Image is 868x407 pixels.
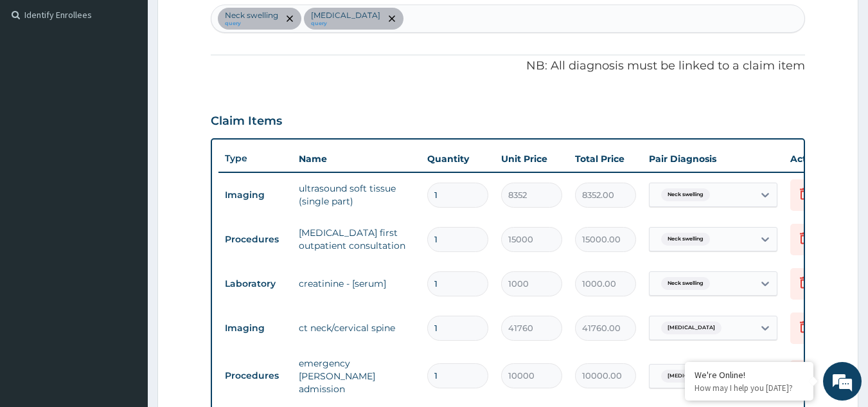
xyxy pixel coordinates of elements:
div: Chat with us now [67,72,216,89]
p: Neck swelling [225,10,278,21]
small: query [225,21,278,27]
td: Laboratory [218,272,292,296]
th: Pair Diagnosis [642,146,784,172]
p: NB: All diagnosis must be linked to a claim item [211,58,806,75]
p: [MEDICAL_DATA] [311,10,380,21]
div: Minimize live chat window [211,6,242,37]
td: emergency [PERSON_NAME] admission [292,350,421,402]
td: creatinine - [serum] [292,271,421,296]
textarea: Type your message and hit 'Enter' [6,271,245,316]
td: ultrasound soft tissue (single part) [292,176,421,214]
td: [MEDICAL_DATA] first outpatient consultation [292,220,421,258]
div: We're Online! [695,369,804,381]
span: [MEDICAL_DATA] [661,370,722,383]
th: Name [292,146,421,172]
img: d_794563401_company_1708531726252_794563401 [24,64,52,96]
td: Procedures [218,364,292,388]
th: Total Price [569,146,642,172]
span: Neck swelling [661,277,710,290]
span: We're online! [75,122,177,251]
th: Unit Price [495,146,569,172]
span: Neck swelling [661,188,710,201]
td: Procedures [218,228,292,251]
th: Type [218,147,292,170]
td: Imaging [218,183,292,207]
small: query [311,21,380,27]
th: Actions [784,146,848,172]
span: remove selection option [386,13,398,24]
th: Quantity [421,146,495,172]
span: remove selection option [284,13,296,24]
td: ct neck/cervical spine [292,315,421,341]
p: How may I help you today? [695,383,804,393]
td: Imaging [218,316,292,340]
span: Neck swelling [661,233,710,246]
span: [MEDICAL_DATA] [661,321,722,334]
h3: Claim Items [211,114,282,129]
